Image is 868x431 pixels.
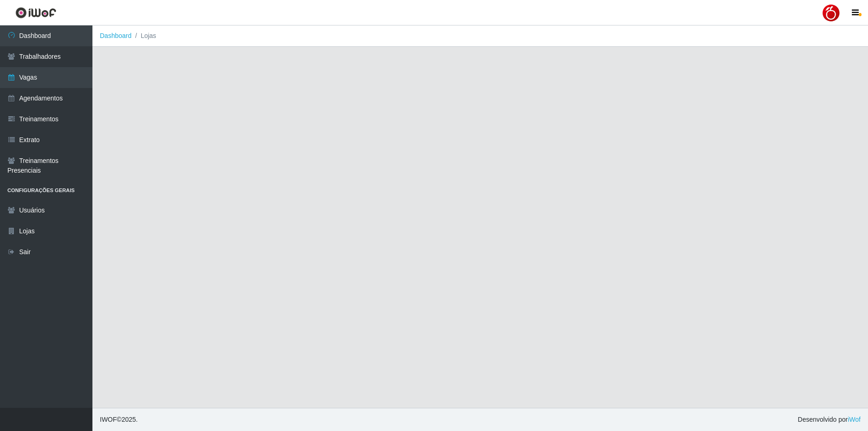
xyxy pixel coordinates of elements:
[100,415,138,425] span: © 2025 .
[15,7,56,19] img: CoreUI Logo
[100,416,117,423] span: IWOF
[92,25,868,47] nav: breadcrumb
[848,416,861,423] a: iWof
[132,31,156,41] li: Lojas
[798,415,861,425] span: Desenvolvido por
[100,32,132,39] a: Dashboard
